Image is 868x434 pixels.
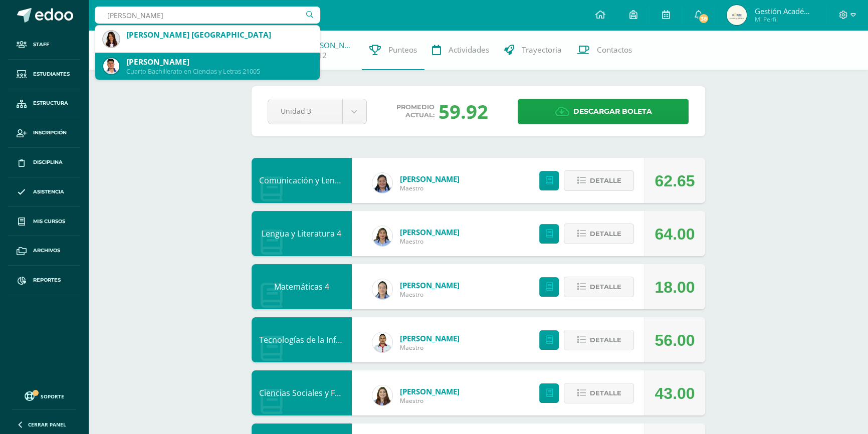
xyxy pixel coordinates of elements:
[589,331,621,349] span: Detalle
[362,30,424,70] a: Punteos
[252,370,352,415] div: Ciencias Sociales y Formación Ciudadana 4
[439,98,488,124] div: 59.92
[252,211,352,256] div: Lengua y Literatura 4
[281,99,330,123] span: Unidad 3
[126,57,312,67] div: [PERSON_NAME]
[396,103,435,119] span: Promedio actual:
[518,99,689,124] a: Descargar boleta
[400,227,460,237] a: [PERSON_NAME]
[564,170,634,191] button: Detalle
[103,58,119,74] img: 1505a48d3228e750fcdb6d8589db79e2.png
[33,218,65,226] span: Mis cursos
[12,389,76,402] a: Soporte
[33,247,60,255] span: Archivos
[8,60,80,89] a: Estudiantes
[372,332,392,352] img: 2c9694ff7bfac5f5943f65b81010a575.png
[33,129,67,137] span: Inscripción
[28,421,66,428] span: Cerrar panel
[655,318,695,363] div: 56.00
[274,281,329,292] a: Matemáticas 4
[268,99,366,124] a: Unidad 3
[33,41,49,49] span: Staff
[8,236,80,266] a: Archivos
[33,99,68,107] span: Estructura
[497,30,569,70] a: Trayectoria
[655,211,695,257] div: 64.00
[569,30,639,70] a: Contactos
[8,89,80,119] a: Estructura
[400,343,460,352] span: Maestro
[754,15,814,24] span: Mi Perfil
[400,184,460,192] span: Maestro
[564,224,634,244] button: Detalle
[400,386,460,396] a: [PERSON_NAME]
[103,31,119,47] img: 86494d53341cbee9586bfabfa8d1caaf.png
[304,40,354,50] a: [PERSON_NAME]
[388,45,417,55] span: Punteos
[372,173,392,193] img: 8a517a26fde2b7d9032ce51f9264dd8d.png
[8,30,80,60] a: Staff
[698,13,709,24] span: 38
[259,387,420,398] a: Ciencias Sociales y Formación Ciudadana 4
[259,334,441,345] a: Tecnologías de la Información y Comunicación 4
[573,99,652,124] span: Descargar boleta
[400,237,460,246] span: Maestro
[262,228,341,239] a: Lengua y Literatura 4
[589,278,621,296] span: Detalle
[8,148,80,177] a: Disciplina
[522,45,562,55] span: Trayectoria
[372,279,392,299] img: 564a5008c949b7a933dbd60b14cd9c11.png
[126,30,312,40] div: [PERSON_NAME] [GEOGRAPHIC_DATA]
[400,333,460,343] a: [PERSON_NAME]
[727,5,747,25] img: ff93632bf489dcbc5131d32d8a4af367.png
[95,7,320,24] input: Busca un usuario...
[8,207,80,237] a: Mis cursos
[41,393,64,400] span: Soporte
[564,383,634,403] button: Detalle
[400,280,460,290] a: [PERSON_NAME]
[8,118,80,148] a: Inscripción
[8,266,80,295] a: Reportes
[424,30,497,70] a: Actividades
[449,45,489,55] span: Actividades
[33,70,70,78] span: Estudiantes
[252,264,352,309] div: Matemáticas 4
[655,158,695,203] div: 62.65
[655,371,695,416] div: 43.00
[589,171,621,190] span: Detalle
[754,6,814,16] span: Gestión Académica
[655,265,695,310] div: 18.00
[252,158,352,203] div: Comunicación y Lenguaje L3, Inglés 4
[400,290,460,299] span: Maestro
[372,226,392,246] img: d5f85972cab0d57661bd544f50574cc9.png
[400,174,460,184] a: [PERSON_NAME]
[33,188,64,196] span: Asistencia
[8,177,80,207] a: Asistencia
[589,225,621,243] span: Detalle
[126,67,312,76] div: Cuarto Bachillerato en Ciencias y Letras 21005
[564,277,634,297] button: Detalle
[252,317,352,362] div: Tecnologías de la Información y Comunicación 4
[597,45,632,55] span: Contactos
[259,175,398,186] a: Comunicación y Lenguaje L3, Inglés 4
[33,276,61,284] span: Reportes
[33,158,63,166] span: Disciplina
[372,385,392,405] img: 9d377caae0ea79d9f2233f751503500a.png
[589,384,621,402] span: Detalle
[564,330,634,350] button: Detalle
[400,396,460,405] span: Maestro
